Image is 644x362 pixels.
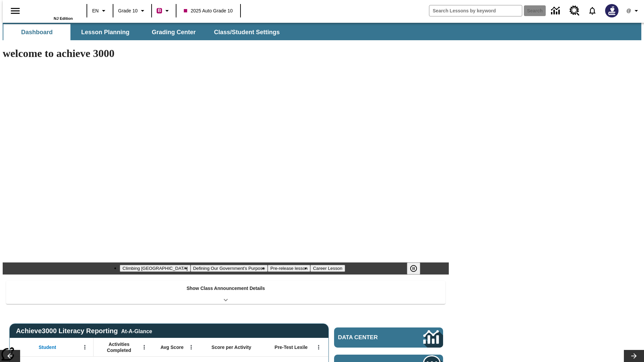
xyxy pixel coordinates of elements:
[566,2,584,20] a: Resource Center, Will open in new tab
[16,327,152,335] span: Achieve3000 Literacy Reporting
[139,342,149,352] button: Open Menu
[39,344,56,350] span: Student
[338,334,401,341] span: Data Center
[605,4,619,17] img: Avatar
[160,344,183,350] span: Avg Score
[3,24,70,40] button: Dashboard
[547,2,566,20] a: Data Center
[334,327,443,348] a: Data Center
[92,7,99,14] span: EN
[6,281,445,304] div: Show Class Announcement Details
[268,265,310,272] button: Slide 3 Pre-release lesson
[310,265,345,272] button: Slide 4 Career Lesson
[212,344,252,350] span: Score per Activity
[3,23,641,40] div: SubNavbar
[186,285,265,292] p: Show Class Announcement Details
[407,262,420,275] button: Pause
[275,344,308,350] span: Pre-Test Lexile
[626,7,631,14] span: @
[624,350,644,362] button: Lesson carousel, Next
[118,7,138,14] span: Grade 10
[120,265,190,272] button: Slide 1 Climbing Mount Tai
[140,24,207,40] button: Grading Center
[184,7,232,14] span: 2025 Auto Grade 10
[209,24,285,40] button: Class/Student Settings
[191,265,268,272] button: Slide 2 Defining Our Government's Purpose
[154,5,174,17] button: Boost Class color is violet red. Change class color
[115,5,149,17] button: Grade: Grade 10, Select a grade
[121,327,152,335] div: At-A-Glance
[584,2,601,19] a: Notifications
[72,24,139,40] button: Lesson Planning
[54,16,73,20] span: NJ Edition
[5,1,25,21] button: Open side menu
[89,5,111,17] button: Language: EN, Select a language
[601,2,623,19] button: Select a new avatar
[314,342,324,352] button: Open Menu
[158,6,161,15] span: B
[80,342,90,352] button: Open Menu
[186,342,196,352] button: Open Menu
[29,3,73,16] a: Home
[3,24,286,40] div: SubNavbar
[407,262,427,275] div: Pause
[623,5,644,17] button: Profile/Settings
[429,5,522,16] input: search field
[97,341,141,353] span: Activities Completed
[3,47,449,60] h1: welcome to achieve 3000
[29,2,73,20] div: Home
